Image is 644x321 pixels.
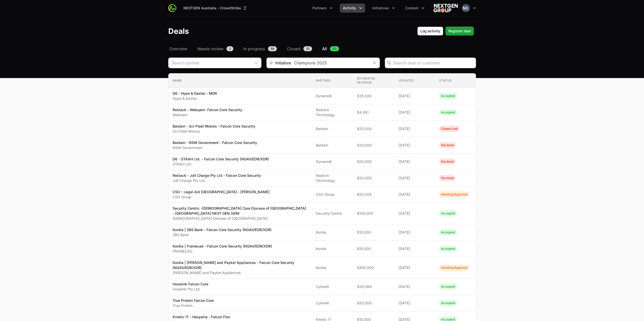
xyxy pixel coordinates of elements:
[399,110,431,115] span: [DATE]
[180,4,251,13] div: Supplier switch menu
[330,46,339,51] span: 83
[399,265,431,270] span: [DATE]
[445,27,474,36] button: Register deal
[357,93,391,98] span: $35,000
[316,159,349,164] span: Dynamo6
[312,73,353,88] th: Partner
[357,176,391,181] span: $20,000
[399,230,431,235] span: [DATE]
[173,189,269,194] p: CSO - Legal Aid [GEOGRAPHIC_DATA] - [PERSON_NAME]
[353,73,395,88] th: Estimated revenue
[369,4,398,13] button: Initiatives
[173,298,214,303] p: True Protein Falcon Core
[168,4,176,12] img: ActivitySource
[173,260,308,270] p: Kordia | [PERSON_NAME] and Paykel Appliances - Falcon Core Security (NGAV/EDR/XDR)
[402,4,427,13] button: Content
[399,176,431,181] span: [DATE]
[357,230,391,235] span: $10,000
[173,314,230,319] p: Kinetic IT - Hesperia - Falcon Flex
[169,73,312,88] th: Name
[173,129,255,134] p: Sci-Fleet Motors
[173,232,272,237] p: SBS Bank
[173,249,272,254] p: FRAMECAD
[267,60,291,66] span: Initiative
[196,46,234,52] a: Needs review2
[372,6,389,11] span: Initiatives
[316,173,349,183] span: Restack Technology
[316,107,349,117] span: Restack Technology
[242,46,278,52] a: In progress58
[173,173,261,178] p: Restack - Jolt Charge Pty Ltd - Falcon Core Security
[357,284,391,289] span: $26,069
[173,107,242,112] p: Restack - Webqem- Falcon Core Security
[286,46,313,52] a: Closed25
[316,126,349,131] span: Baidam
[168,46,476,52] nav: Deals navigation
[316,192,349,197] span: CSO Group
[417,27,443,36] button: Log activity
[316,284,349,289] span: CyberAI
[309,4,336,13] button: Partners
[173,270,308,275] p: [PERSON_NAME] and Paykel Appliances
[173,287,208,292] p: Hoselink Pty Ltd
[287,46,300,52] span: Closed
[399,301,431,306] span: [DATE]
[173,303,214,308] p: True Protein
[357,110,391,115] span: $4,491
[173,216,308,221] p: [DEMOGRAPHIC_DATA] Diocese of [GEOGRAPHIC_DATA]
[357,126,391,131] span: $20,000
[316,265,349,270] span: Kordia
[173,178,261,183] p: Jolt Charge Pty Ltd
[173,194,269,200] p: CSO Group
[173,227,272,232] p: Kordia | SBS Bank - Falcon Core Security (NGAV/EDR/XDR)
[322,46,327,52] span: All
[357,246,391,251] span: $10,000
[357,265,391,270] span: $450,000
[405,6,418,11] span: Content
[420,28,440,34] span: Log activity
[291,58,369,68] input: Search initiatives
[316,246,349,251] span: Kordia
[173,112,242,117] p: Webqem
[316,301,349,306] span: CyberAI
[462,4,470,12] img: Mustafa Larki
[180,4,251,13] button: NEXTGEN Australia - CrowdStrike
[357,211,391,216] span: $100,000
[369,58,380,68] button: Remove
[309,4,336,13] div: Partners menu
[316,143,349,148] span: Baidam
[316,211,349,216] span: Security Centric
[357,143,391,148] span: $20,000
[399,143,431,148] span: [DATE]
[168,27,189,36] h1: Deals
[399,159,431,164] span: [DATE]
[173,140,257,145] p: Baidam - NSW Government - Falcon Core Security
[340,4,365,13] div: Activity menu
[402,4,427,13] div: Content menu
[316,93,349,98] span: Dynamo6
[251,58,261,68] div: Open
[313,6,327,11] span: Partners
[173,96,217,101] p: Hype & Dexter
[268,46,277,51] span: 58
[169,58,251,68] input: Search partner
[399,211,431,216] span: [DATE]
[243,46,265,52] span: In progress
[173,91,217,96] p: D6 - Hype & Dexter - MDR
[417,27,474,36] div: Primary actions
[399,126,431,131] span: [DATE]
[176,4,427,13] div: Main navigation
[393,60,473,66] input: Search deal or customer
[173,145,257,150] p: NSW Government
[173,206,308,216] p: Security Centric -[DEMOGRAPHIC_DATA] Care Diocese of [GEOGRAPHIC_DATA] - [GEOGRAPHIC_DATA] NEXT G...
[448,28,471,34] span: Register deal
[173,124,255,129] p: Baidam - Sci-Fleet Motors - Falcon Core Security
[399,246,431,251] span: [DATE]
[226,46,233,51] span: 2
[399,93,431,98] span: [DATE]
[435,73,475,88] th: Status
[340,4,365,13] button: Activity
[173,244,272,249] p: Kordia | Framecad - Falcon Core Security (NGAV/EDR/XDR)
[316,230,349,235] span: Kordia
[169,46,187,52] span: Overview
